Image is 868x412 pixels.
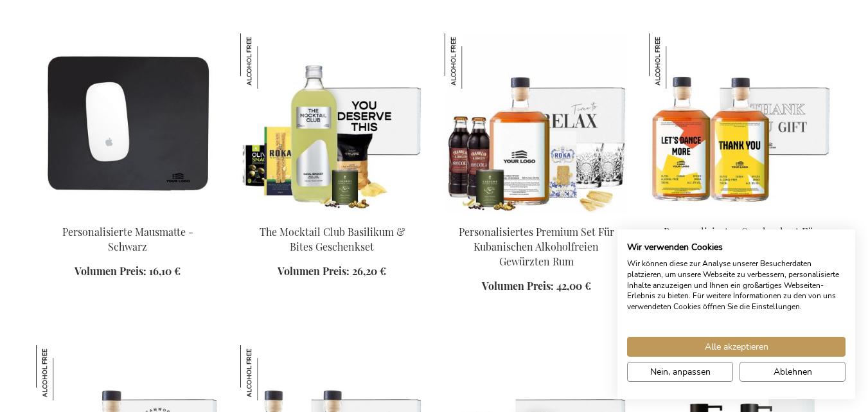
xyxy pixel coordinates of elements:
a: Personalisiertes Premium Set Für Kubanischen Alkoholfreien Gewürzten Rum [459,225,614,268]
span: Alle akzeptieren [705,340,768,354]
span: Volumen Preis: [278,264,350,278]
img: Personalisiertes Premium Set Für Botanischen Alkoholfreien Trocken Gin [36,345,91,400]
span: 26,20 € [352,264,386,278]
a: Volumen Preis: 16,10 € [75,264,181,279]
a: The Mocktail Club Basilikum & Bites Geschenkset The Mocktail Club Basilikum & Bites Geschenkset [240,208,424,220]
a: The Mocktail Club Basilikum & Bites Geschenkset [260,225,405,253]
img: The Mocktail Club Basilikum & Bites Geschenkset [240,33,296,89]
span: Volumen Preis: [75,264,146,278]
a: Personalisiertes Geschenkset Für Kubanischen Alkoholfreien Gewürzten Rum [664,225,818,268]
a: Personalised Non-Alcoholic Cuban Spiced Rum Premium Set Personalisiertes Premium Set Für Kubanisc... [445,208,628,220]
img: The Mocktail Club Basilikum & Bites Geschenkset [240,33,424,213]
a: Personalisiertes Geschenkset Für Kubanischen Alkoholfreien Gewürzten Rum Personalisiertes Geschen... [649,208,833,220]
h2: Wir verwenden Cookies [627,242,846,253]
span: Nein, anpassen [650,365,711,379]
span: 42,00 € [556,279,591,292]
a: Personalised Leather Mouse Pad - Black [36,208,220,220]
span: Ablehnen [774,365,812,379]
span: 16,10 € [149,264,181,278]
img: Personalisiertes Geschenkset Für Botanischen Alkoholfreien Trocken-Gin [240,345,296,400]
span: Volumen Preis: [482,279,554,292]
a: Volumen Preis: 42,00 € [482,279,591,294]
img: Personalisiertes Geschenkset Für Kubanischen Alkoholfreien Gewürzten Rum [649,33,833,213]
button: Alle verweigern cookies [740,362,846,382]
img: Personalisiertes Geschenkset Für Kubanischen Alkoholfreien Gewürzten Rum [649,33,704,89]
img: Personalisiertes Premium Set Für Kubanischen Alkoholfreien Gewürzten Rum [445,33,500,89]
img: Personalised Non-Alcoholic Cuban Spiced Rum Premium Set [445,33,628,213]
img: Personalised Leather Mouse Pad - Black [36,33,220,213]
button: Akzeptieren Sie alle cookies [627,337,846,357]
p: Wir können diese zur Analyse unserer Besucherdaten platzieren, um unsere Webseite zu verbessern, ... [627,258,846,312]
a: Personalisierte Mausmatte - Schwarz [62,225,193,253]
a: Volumen Preis: 26,20 € [278,264,386,279]
button: cookie Einstellungen anpassen [627,362,733,382]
